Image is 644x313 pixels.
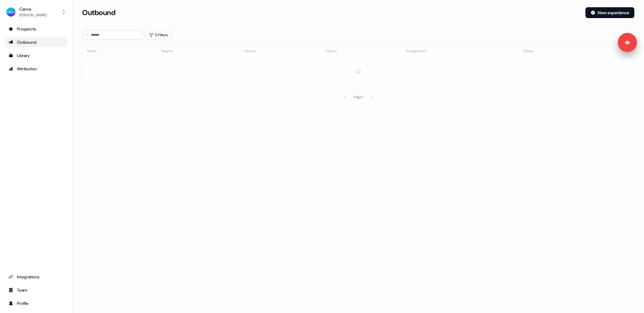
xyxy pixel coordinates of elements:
a: Go to profile [5,299,67,308]
a: Go to team [5,285,67,295]
div: Attribution [8,66,64,72]
a: Go to templates [5,51,67,60]
a: Go to prospects [5,24,67,34]
div: Integrations [8,274,64,280]
a: Go to integrations [5,272,67,282]
div: Prospects [8,26,64,32]
div: [PERSON_NAME] [19,12,46,18]
div: Profile [8,300,64,306]
div: Outbound [8,39,64,45]
button: Canva[PERSON_NAME] [5,5,67,19]
div: Library [8,52,64,58]
div: Team [8,287,64,293]
button: New experience [585,7,634,18]
h3: Outbound [82,8,115,17]
div: Canva [19,6,46,12]
a: Go to outbound experience [5,37,67,47]
button: 0 Filters [145,30,172,40]
a: Go to attribution [5,64,67,74]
